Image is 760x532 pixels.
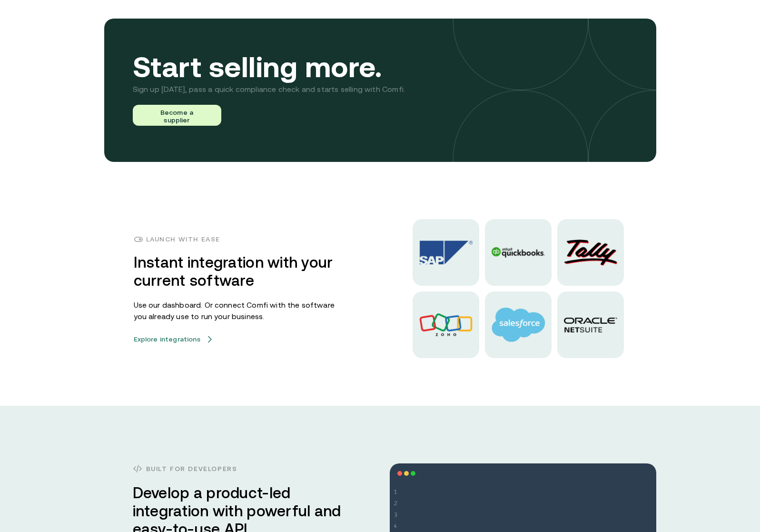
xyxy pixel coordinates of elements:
h3: Instant integration with your current software [134,253,343,290]
span: 2 [394,499,397,510]
h3: Built for developers [133,463,342,474]
img: Sap logo [419,241,473,265]
p: Sign up [DATE], pass a quick compliance check and starts selling with Comfi. [133,83,405,95]
img: arrow icons [206,335,214,343]
span: 3 [394,510,397,522]
h3: Start selling more. [133,55,405,79]
button: Explore integrationsarrow icons [134,335,212,343]
button: Become a supplier [133,105,221,126]
img: Quickbooks logo [492,247,545,258]
p: Use our dashboard. Or connect Comfi with the software you already use to run your business. [134,299,343,322]
img: Tally logo [564,240,617,266]
img: oracle logo [564,317,617,332]
a: Explore integrationsarrow icons [134,331,212,343]
h4: Launch with ease [146,235,221,243]
span: 1 [394,487,397,499]
img: payments [134,234,143,244]
img: Zoho logo [419,313,473,337]
img: salesforce logo [492,308,545,342]
img: code [133,464,142,473]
